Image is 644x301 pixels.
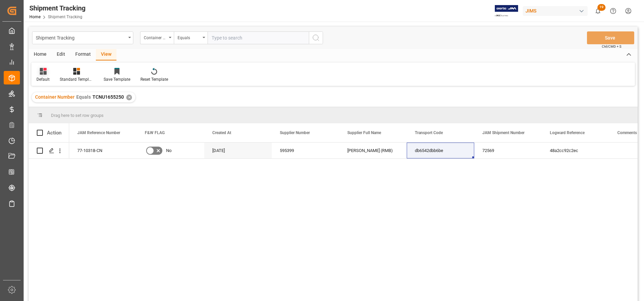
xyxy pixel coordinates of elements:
[523,6,588,16] div: JIMS
[126,95,132,100] div: ✕
[60,76,93,82] div: Standard Templates
[407,143,474,158] div: db6542dbb6be
[69,143,137,158] div: 77-10318-CN
[347,130,381,135] span: Supplier Full Name
[47,130,61,136] div: Action
[597,4,606,11] span: 19
[482,130,525,135] span: JAM Shipment Number
[339,143,407,158] div: [PERSON_NAME] (RMB)
[602,44,621,49] span: Ctrl/CMD + S
[29,15,41,19] a: Home
[309,31,323,44] button: search button
[280,130,310,135] span: Supplier Number
[29,143,69,159] div: Press SPACE to select this row.
[523,4,590,17] button: JIMS
[32,31,133,44] button: open menu
[35,94,75,100] span: Container Number
[144,33,167,41] div: Container Number
[606,3,621,19] button: Help Center
[96,49,116,60] div: View
[212,130,231,135] span: Created At
[52,49,70,60] div: Edit
[178,33,200,41] div: Equals
[36,76,50,82] div: Default
[29,3,85,13] div: Shipment Tracking
[104,76,130,82] div: Save Template
[140,31,174,44] button: open menu
[542,143,609,158] div: 48a2cc92c2ec
[550,130,585,135] span: Logward Reference
[204,143,272,158] div: [DATE]
[587,31,634,44] button: Save
[174,31,208,44] button: open menu
[590,3,606,19] button: show 19 new notifications
[92,94,124,100] span: TCNU1655250
[208,31,309,44] input: Type to search
[495,5,518,17] img: Exertis%20JAM%20-%20Email%20Logo.jpg_1722504956.jpg
[36,33,126,42] div: Shipment Tracking
[51,113,104,118] span: Drag here to set row groups
[76,94,91,100] span: Equals
[145,130,165,135] span: F&W FLAG
[140,76,168,82] div: Reset Template
[272,143,339,158] div: 595399
[70,49,96,60] div: Format
[29,49,52,60] div: Home
[474,143,542,158] div: 72569
[166,143,171,158] span: No
[77,130,120,135] span: JAM Reference Number
[415,130,443,135] span: Transport Code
